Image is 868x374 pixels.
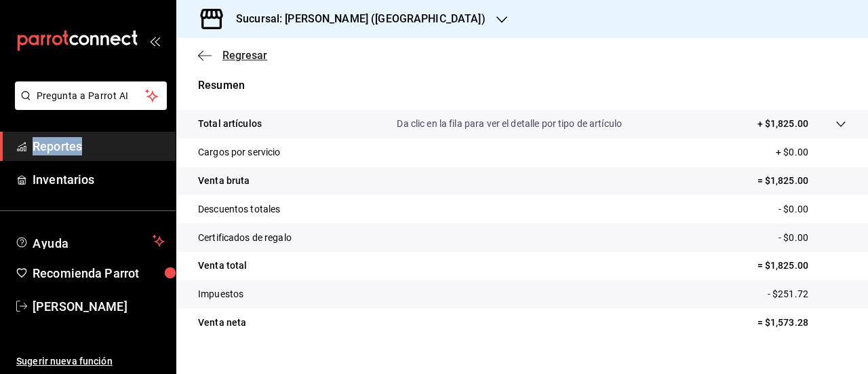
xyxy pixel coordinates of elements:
span: [PERSON_NAME] [33,297,165,316]
p: Total artículos [198,117,262,131]
span: Sugerir nueva función [16,354,165,369]
p: Venta bruta [198,174,250,188]
p: Descuentos totales [198,202,280,217]
span: Regresar [222,49,267,62]
p: Impuestos [198,287,243,301]
p: Da clic en la fila para ver el detalle por tipo de artículo [397,117,622,131]
h3: Sucursal: [PERSON_NAME] ([GEOGRAPHIC_DATA]) [225,11,486,27]
button: open_drawer_menu [149,35,160,46]
p: = $1,573.28 [757,316,846,330]
a: Pregunta a Parrot AI [9,98,167,113]
button: Pregunta a Parrot AI [15,81,167,110]
span: Recomienda Parrot [33,264,165,282]
button: Regresar [198,49,267,62]
span: Reportes [33,137,165,155]
p: - $0.00 [778,231,846,245]
p: Resumen [198,77,846,94]
p: - $0.00 [778,202,846,217]
p: = $1,825.00 [757,259,846,273]
p: Venta neta [198,316,246,330]
span: Inventarios [33,170,165,189]
span: Ayuda [33,233,147,249]
p: + $0.00 [776,145,846,160]
p: Venta total [198,259,247,273]
p: + $1,825.00 [757,117,808,131]
p: - $251.72 [768,287,846,301]
p: Certificados de regalo [198,231,292,245]
p: Cargos por servicio [198,145,281,160]
span: Pregunta a Parrot AI [37,89,146,103]
p: = $1,825.00 [757,174,846,188]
